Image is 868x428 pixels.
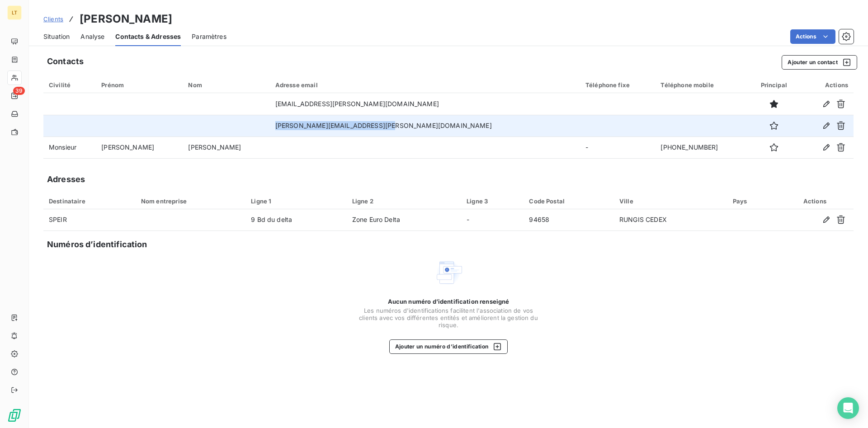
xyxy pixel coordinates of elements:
[434,258,463,287] img: Empty state
[43,32,70,41] span: Situation
[43,15,63,23] span: Clients
[837,397,859,419] div: Open Intercom Messenger
[805,81,848,89] div: Actions
[660,81,743,89] div: Téléphone mobile
[655,136,748,158] td: [PHONE_NUMBER]
[270,93,580,115] td: [EMAIL_ADDRESS][PERSON_NAME][DOMAIN_NAME]
[388,298,509,305] span: Aucun numéro d’identification renseigné
[614,209,727,231] td: RUNGIS CEDEX
[270,115,580,136] td: [PERSON_NAME][EMAIL_ADDRESS][PERSON_NAME][DOMAIN_NAME]
[101,81,177,89] div: Prénom
[47,173,85,186] h5: Adresses
[47,238,147,251] h5: Numéros d’identification
[96,136,183,158] td: [PERSON_NAME]
[782,198,848,205] div: Actions
[251,198,341,205] div: Ligne 1
[192,32,226,41] span: Paramètres
[115,32,181,41] span: Contacts & Adresses
[580,136,656,158] td: -
[49,81,90,89] div: Civilité
[389,339,508,354] button: Ajouter un numéro d’identification
[524,209,614,231] td: 94658
[529,198,609,205] div: Code Postal
[13,87,25,95] span: 39
[585,81,650,89] div: Téléphone fixe
[461,209,524,231] td: -
[80,11,172,27] h3: [PERSON_NAME]
[7,408,22,423] img: Logo LeanPay
[352,198,456,205] div: Ligne 2
[733,198,771,205] div: Pays
[245,209,347,231] td: 9 Bd du delta
[347,209,461,231] td: Zone Euro Delta
[782,55,857,70] button: Ajouter un contact
[49,198,130,205] div: Destinataire
[183,136,269,158] td: [PERSON_NAME]
[358,307,539,329] span: Les numéros d'identifications facilitent l'association de vos clients avec vos différentes entité...
[619,198,722,205] div: Ville
[141,198,240,205] div: Nom entreprise
[790,29,835,44] button: Actions
[754,81,794,89] div: Principal
[43,209,136,231] td: SPEIR
[275,81,575,89] div: Adresse email
[47,55,84,68] h5: Contacts
[43,14,63,24] a: Clients
[43,136,96,158] td: Monsieur
[7,5,22,20] div: LT
[188,81,264,89] div: Nom
[80,32,104,41] span: Analyse
[467,198,518,205] div: Ligne 3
